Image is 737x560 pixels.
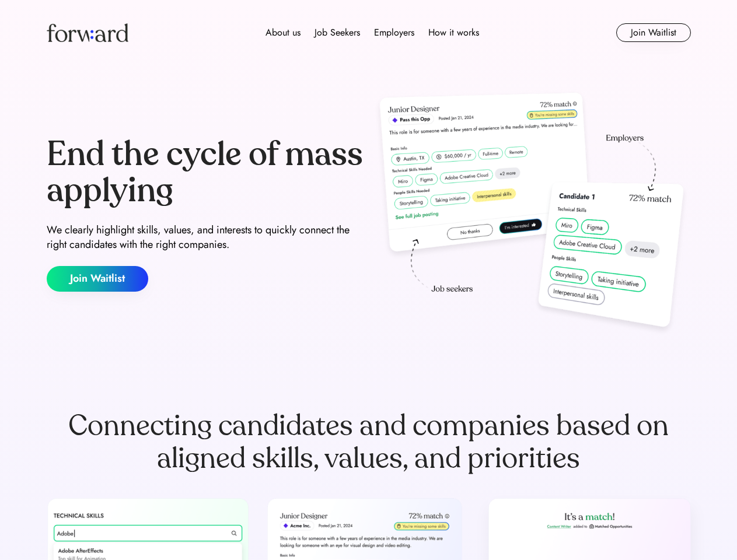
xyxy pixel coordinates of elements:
div: How it works [428,26,479,40]
div: Employers [374,26,414,40]
button: Join Waitlist [47,266,148,292]
img: hero-image.png [373,89,691,339]
img: Forward logo [47,23,128,42]
div: End the cycle of mass applying [47,136,364,208]
div: About us [266,26,301,40]
div: Connecting candidates and companies based on aligned skills, values, and priorities [47,409,691,475]
div: Job Seekers [315,26,360,40]
button: Join Waitlist [616,23,691,42]
div: We clearly highlight skills, values, and interests to quickly connect the right candidates with t... [47,223,364,252]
